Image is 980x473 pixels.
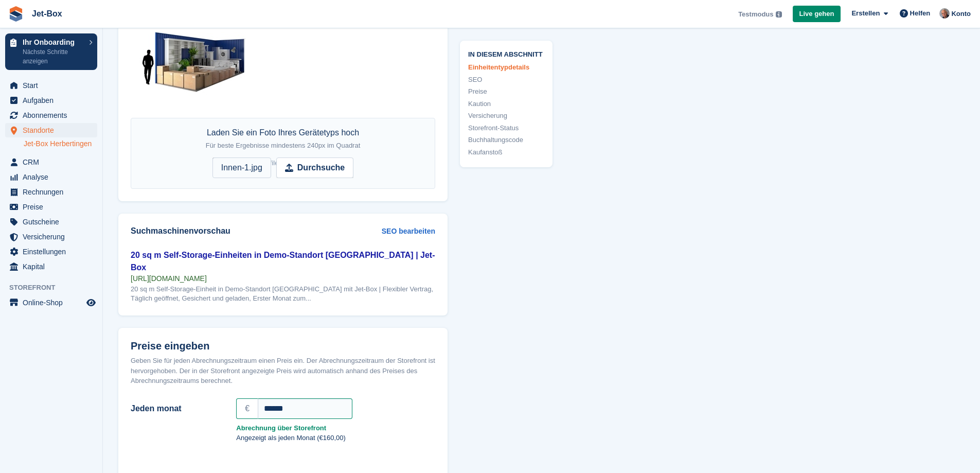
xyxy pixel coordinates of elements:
[468,62,544,73] a: Einheitentypdetails
[939,8,950,19] img: Kai-Uwe Walzer
[23,295,84,310] span: Online-Shop
[206,142,361,149] span: Für beste Ergebnisse mindestens 240px im Quadrat
[23,244,84,259] span: Einstellungen
[5,33,97,70] a: Ihr Onboarding Nächste Schritte anzeigen
[28,5,66,22] a: Jet-Box
[382,226,435,237] a: SEO bearbeiten
[23,93,84,108] span: Aufgaben
[468,48,544,58] span: In diesem Abschnitt
[85,296,97,309] a: Vorschau-Shop
[297,162,345,174] strong: Durchsuche
[24,139,97,149] a: Jet-Box Herbertingen
[468,147,544,157] a: Kaufanstoß
[131,15,262,114] img: 20.jpg
[23,200,84,214] span: Preise
[5,93,97,108] a: menu
[5,215,97,229] a: menu
[23,170,84,184] span: Analyse
[951,9,971,19] span: Konto
[131,226,382,236] h2: Suchmaschinenvorschau
[5,185,97,199] a: menu
[23,155,84,169] span: CRM
[910,8,931,19] span: Helfen
[5,123,97,137] a: menu
[5,295,97,310] a: Speisekarte
[131,285,435,303] div: 20 sq m Self-Storage-Einheit in Demo-Standort [GEOGRAPHIC_DATA] mit Jet-Box | Flexibler Vertrag, ...
[23,47,84,66] p: Nächste Schritte anzeigen
[5,155,97,169] a: menu
[23,259,84,274] span: Kapital
[23,185,84,199] span: Rechnungen
[5,200,97,214] a: menu
[212,157,354,178] input: Durchsuche Innen-1.jpg
[236,423,435,433] strong: Abrechnung über Storefront
[23,108,84,122] span: Abonnements
[468,135,544,145] a: Buchhaltungscode
[5,170,97,184] a: menu
[23,215,84,229] span: Gutscheine
[131,340,209,352] span: Preise eingeben
[468,98,544,109] a: Kaution
[5,259,97,274] a: menu
[468,111,544,121] a: Versicherung
[5,78,97,93] a: menu
[23,39,84,46] p: Ihr Onboarding
[468,86,544,97] a: Preise
[236,433,435,443] p: Angezeigt als jeden Monat (€160,00)
[738,9,773,20] span: Testmodus
[212,157,271,178] span: Innen-1.jpg
[851,8,880,19] span: Erstellen
[468,74,544,84] a: SEO
[206,127,361,151] div: Laden Sie ein Foto Ihres Gerätetyps hoch
[776,11,782,17] img: icon-info-grey-7440780725fd019a000dd9b08b2336e03edf1995a4989e88bcd33f0948082b44.svg
[8,6,24,22] img: stora-icon-8386f47178a22dfd0bd8f6a31ec36ba5ce8667c1dd55bd0f319d3a0aa187defe.svg
[23,230,84,244] span: Versicherung
[468,122,544,133] a: Storefront-Status
[131,356,435,386] div: Geben Sie für jeden Abrechnungszeitraum einen Preis ein. Der Abrechnungszeitraum der Storefront i...
[9,283,102,293] span: Storefront
[5,230,97,244] a: menu
[131,249,435,274] div: 20 sq m Self-Storage-Einheiten in Demo-Standort [GEOGRAPHIC_DATA] | Jet-Box
[793,6,841,23] a: Live gehen
[5,108,97,122] a: menu
[5,244,97,259] a: menu
[23,123,84,137] span: Standorte
[799,9,834,19] span: Live gehen
[131,402,224,415] label: Jeden monat
[23,78,84,93] span: Start
[131,274,435,283] div: [URL][DOMAIN_NAME]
